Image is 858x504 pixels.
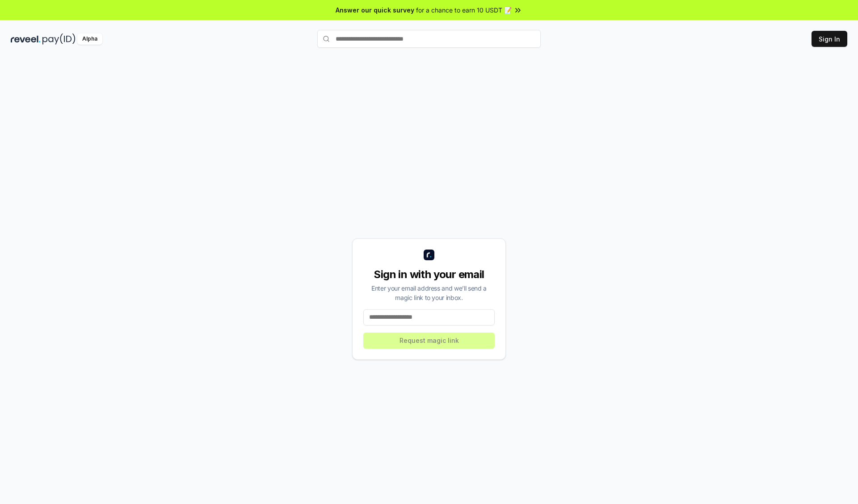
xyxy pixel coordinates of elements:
button: Sign In [812,31,847,47]
img: pay_id [42,33,76,45]
span: Answer our quick survey [336,5,414,15]
div: Enter your email address and we’ll send a magic link to your inbox. [363,283,495,302]
div: Sign in with your email [363,267,495,282]
div: Alpha [77,33,102,45]
img: logo_small [424,250,434,260]
img: reveel_dark [11,33,41,45]
span: for a chance to earn 10 USDT 📝 [416,5,512,15]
